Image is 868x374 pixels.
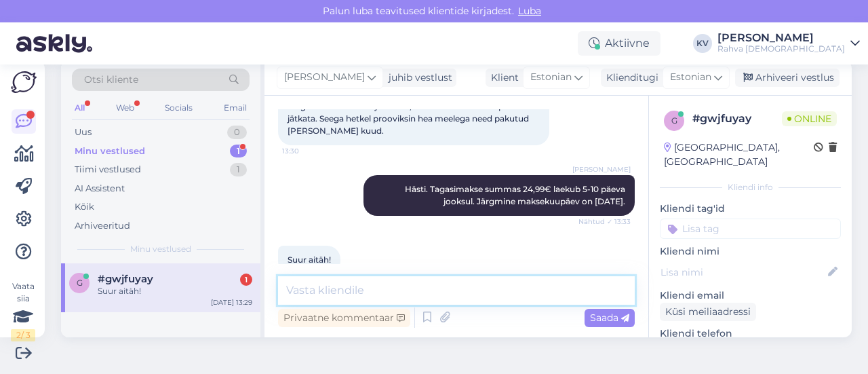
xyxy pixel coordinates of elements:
div: [DATE] 13:29 [211,297,252,307]
div: Kõik [75,200,94,214]
a: [PERSON_NAME]Rahva [DEMOGRAPHIC_DATA] [717,33,860,54]
div: Uus [75,126,92,139]
span: Luba [514,5,545,17]
div: Suur aitäh! [98,285,252,297]
span: g [671,115,677,126]
div: 0 [227,126,247,139]
span: Estonian [530,70,572,85]
div: Kliendi info [660,181,841,193]
div: [PERSON_NAME] [717,33,845,43]
p: Kliendi tag'id [660,202,841,216]
span: Nähtud ✓ 13:33 [578,217,631,227]
span: #gwjfuyay [98,273,153,285]
input: Lisa nimi [660,265,825,280]
span: 13:30 [282,146,333,156]
div: [GEOGRAPHIC_DATA], [GEOGRAPHIC_DATA] [664,141,814,169]
input: Lisa tag [660,219,841,239]
img: Askly Logo [11,71,37,93]
div: Aktiivne [578,31,660,56]
div: Minu vestlused [75,145,145,158]
div: 1 [240,274,252,286]
span: Minu vestlused [130,243,191,255]
span: Otsi kliente [84,73,138,87]
div: 2 / 3 [11,329,35,341]
div: Privaatne kommentaar [278,309,410,327]
div: 1 [230,145,247,158]
div: Klienditugi [601,71,658,85]
div: Küsi meiliaadressi [660,303,756,321]
div: 1 [230,163,247,176]
div: Socials [162,99,195,117]
p: Kliendi nimi [660,244,841,259]
span: [PERSON_NAME] [284,70,365,85]
div: Web [113,99,137,117]
div: All [72,99,87,117]
div: KV [693,34,712,53]
span: g [77,278,83,288]
p: Kliendi email [660,288,841,303]
span: Hästi. Tagasimakse summas 24,99€ laekub 5-10 päeva jooksul. Järgmine maksekuupäev on [DATE]. [405,184,627,206]
p: Kliendi telefon [660,326,841,341]
div: Email [221,99,250,117]
span: [PERSON_NAME] [572,164,631,174]
div: Tiimi vestlused [75,163,141,176]
div: Rahva [DEMOGRAPHIC_DATA] [717,43,845,54]
div: juhib vestlust [383,71,452,85]
div: # gwjfuyay [692,111,782,127]
div: Arhiveeritud [75,219,130,233]
span: Saada [590,312,629,324]
span: Estonian [670,70,711,85]
div: Klient [486,71,519,85]
span: Suur aitäh! [288,255,331,265]
div: AI Assistent [75,182,125,195]
div: Arhiveeri vestlus [735,69,840,87]
div: Vaata siia [11,280,35,341]
span: Online [782,111,837,126]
